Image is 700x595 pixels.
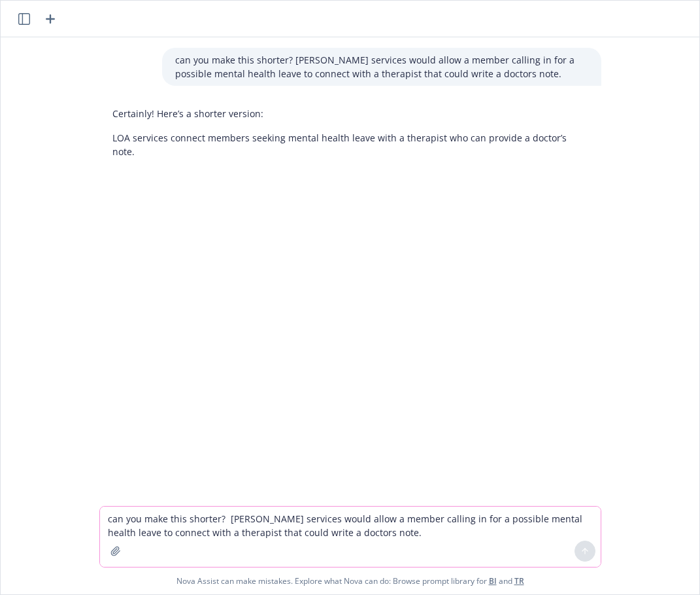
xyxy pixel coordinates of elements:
[514,575,524,586] a: TR
[6,568,694,594] span: Nova Assist can make mistakes. Explore what Nova can do: Browse prompt library for and
[175,53,588,81] p: can you make this shorter? [PERSON_NAME] services would allow a member calling in for a possible ...
[112,131,588,158] p: LOA services connect members seeking mental health leave with a therapist who can provide a docto...
[489,575,497,586] a: BI
[112,107,588,120] p: Certainly! Here’s a shorter version:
